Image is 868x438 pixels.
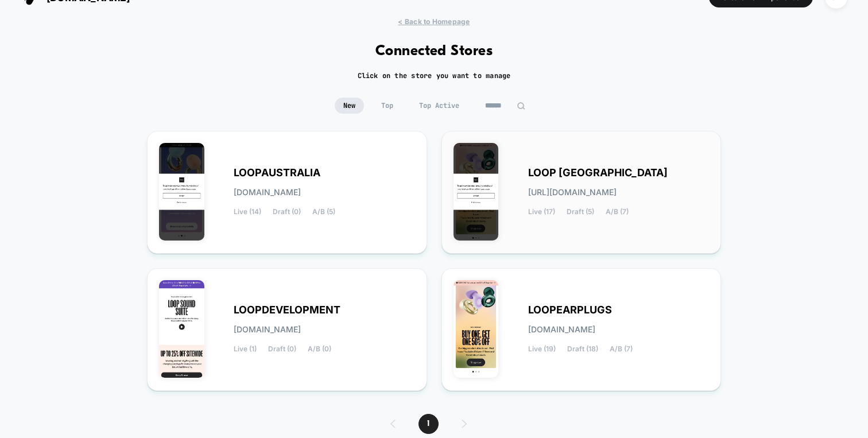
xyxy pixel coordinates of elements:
span: 1 [418,414,439,434]
h1: Connected Stores [375,43,493,60]
span: New [335,98,364,114]
img: LOOPDEVELOPMENT [159,280,204,378]
span: Live (19) [528,345,556,353]
span: Top Active [410,98,468,114]
img: LOOP_UNITED_STATES [454,143,499,241]
span: A/B (7) [610,345,633,353]
span: Draft (0) [268,345,296,353]
span: [DOMAIN_NAME] [234,188,301,196]
span: Live (14) [234,208,261,216]
img: LOOPAUSTRALIA [159,143,204,241]
span: LOOPDEVELOPMENT [234,306,340,314]
span: LOOP [GEOGRAPHIC_DATA] [528,169,668,177]
span: Draft (0) [273,208,301,216]
img: LOOPEARPLUGS [454,280,499,378]
span: LOOPAUSTRALIA [234,169,320,177]
span: Live (1) [234,345,257,353]
span: LOOPEARPLUGS [528,306,612,314]
span: A/B (5) [312,208,335,216]
span: A/B (7) [606,208,629,216]
span: Draft (18) [567,345,598,353]
span: A/B (0) [308,345,331,353]
img: edit [517,102,525,110]
span: [DOMAIN_NAME] [234,325,301,334]
span: [URL][DOMAIN_NAME] [528,188,617,196]
span: Live (17) [528,208,555,216]
span: [DOMAIN_NAME] [528,325,595,334]
span: Top [373,98,402,114]
h2: Click on the store you want to manage [358,71,511,80]
span: Draft (5) [567,208,594,216]
span: < Back to Homepage [398,17,470,26]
